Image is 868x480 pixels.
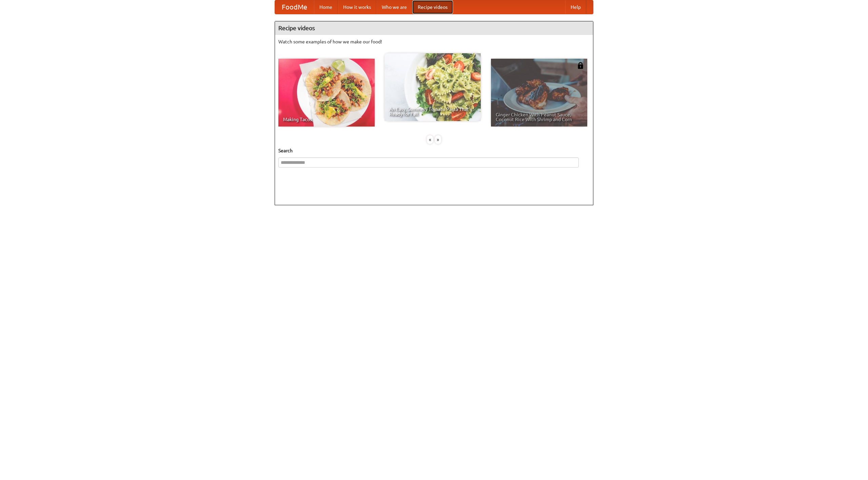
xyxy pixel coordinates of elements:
a: Who we are [376,0,412,14]
a: Help [565,0,586,14]
p: Watch some examples of how we make our food! [278,38,590,45]
div: « [427,135,433,144]
a: Recipe videos [412,0,453,14]
h4: Recipe videos [275,21,593,35]
h5: Search [278,147,590,154]
img: 483408.png [577,62,584,69]
a: FoodMe [275,0,314,14]
div: » [435,135,441,144]
span: An Easy, Summery Tomato Pasta That's Ready for Fall [389,107,476,116]
a: Home [314,0,338,14]
a: Making Tacos [278,59,375,127]
a: How it works [338,0,376,14]
span: Making Tacos [283,117,370,122]
a: An Easy, Summery Tomato Pasta That's Ready for Fall [384,53,481,121]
